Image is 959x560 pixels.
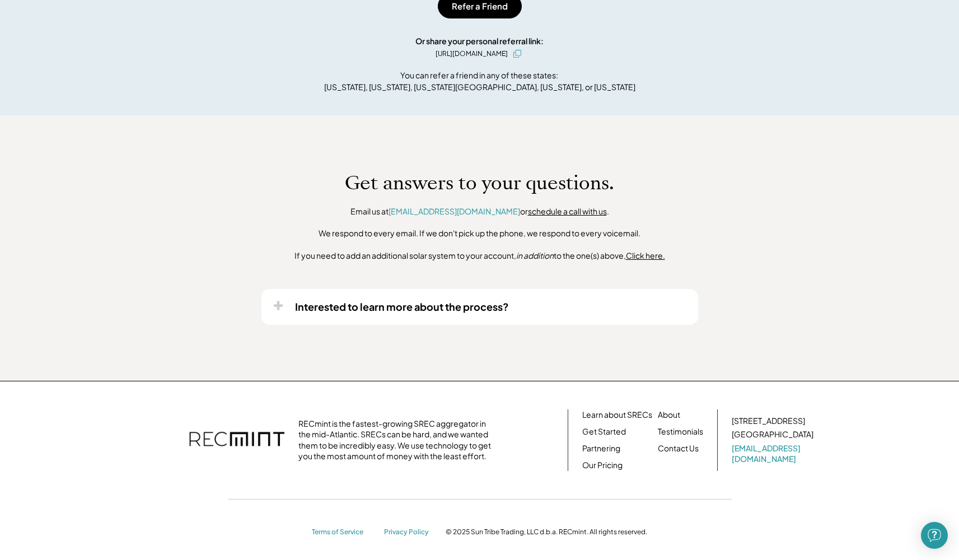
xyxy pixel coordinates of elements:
[294,250,665,262] div: If you need to add an additional solar system to your account, to the one(s) above,
[298,418,497,462] div: RECmint is the fastest-growing SREC aggregator in the mid-Atlantic. SRECs can be hard, and we wan...
[582,460,623,471] a: Our Pricing
[582,426,626,437] a: Get Started
[312,528,373,537] a: Terms of Service
[389,206,520,216] a: [EMAIL_ADDRESS][DOMAIN_NAME]
[732,429,813,440] div: [GEOGRAPHIC_DATA]
[658,426,703,437] a: Testimonials
[511,47,524,60] button: click to copy
[415,35,544,47] div: Or share your personal referral link:
[582,443,620,454] a: Partnering
[732,416,805,427] div: [STREET_ADDRESS]
[324,69,635,93] div: You can refer a friend in any of these states: [US_STATE], [US_STATE], [US_STATE][GEOGRAPHIC_DATA...
[658,409,680,421] a: About
[626,250,665,260] u: Click here.
[350,206,609,217] div: Email us at or .
[295,300,509,313] div: Interested to learn more about the process?
[921,522,948,549] div: Open Intercom Messenger
[658,443,699,454] a: Contact Us
[582,409,652,421] a: Learn about SRECs
[446,528,647,536] div: © 2025 Sun Tribe Trading, LLC d.b.a. RECmint. All rights reserved.
[516,250,554,260] em: in addition
[732,443,816,465] a: [EMAIL_ADDRESS][DOMAIN_NAME]
[528,206,607,216] a: schedule a call with us
[319,228,640,239] div: We respond to every email. If we don't pick up the phone, we respond to every voicemail.
[436,49,508,59] div: [URL][DOMAIN_NAME]
[345,171,614,195] h1: Get answers to your questions.
[384,528,434,537] a: Privacy Policy
[189,421,284,460] img: recmint-logotype%403x.png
